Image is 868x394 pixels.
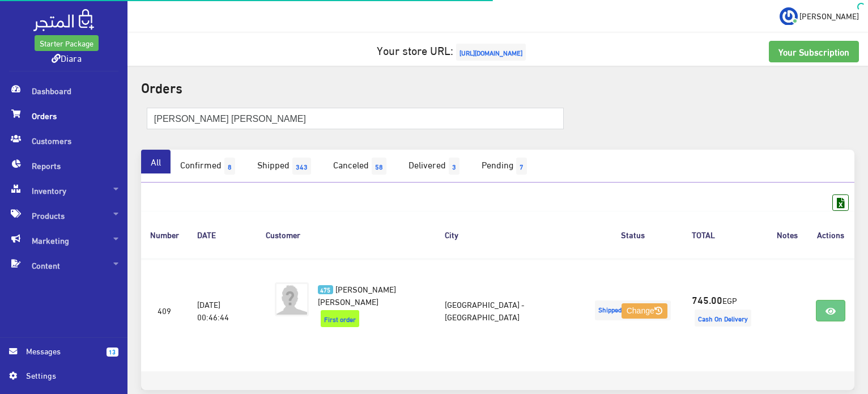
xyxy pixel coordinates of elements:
span: 343 [292,158,311,175]
input: Search ( Order NO., Phone Number, Name, E-mail )... [147,108,564,129]
td: EGP [683,259,768,362]
th: Number [141,211,188,258]
img: ... [780,7,798,26]
span: 8 [224,158,235,175]
span: First order [321,310,359,327]
img: avatar.png [275,282,309,316]
span: 3 [449,158,459,175]
a: Starter Package [35,35,99,51]
a: All [141,150,171,173]
span: Shipped [595,300,671,320]
th: City [436,211,583,258]
td: 409 [141,259,188,362]
a: Confirmed8 [171,150,248,183]
span: Reports [9,153,118,178]
a: Pending7 [472,150,539,183]
strong: 745.00 [692,292,722,307]
a: Shipped343 [248,150,324,183]
span: Orders [9,103,118,128]
img: . [33,9,94,31]
th: Actions [807,211,854,258]
a: Canceled58 [324,150,399,183]
td: [DATE] 00:46:44 [188,259,257,362]
a: Diara [52,49,82,66]
span: Content [9,253,118,278]
th: Notes [768,211,807,258]
button: Change [622,303,667,319]
span: 475 [318,285,333,295]
a: Your store URL:[URL][DOMAIN_NAME] [377,39,529,60]
span: Settings [26,369,109,382]
span: [PERSON_NAME] [PERSON_NAME] [318,281,396,309]
span: Marketing [9,228,118,253]
span: Cash On Delivery [695,310,751,327]
a: Delivered3 [399,150,472,183]
th: Customer [257,211,436,258]
th: DATE [188,211,257,258]
td: [GEOGRAPHIC_DATA] - [GEOGRAPHIC_DATA] [436,259,583,362]
span: Customers [9,128,118,153]
th: Status [583,211,683,258]
span: 7 [516,158,527,175]
a: 13 Messages [9,345,118,369]
a: Settings [9,369,118,387]
span: Products [9,203,118,228]
span: [URL][DOMAIN_NAME] [456,44,526,61]
span: 13 [107,348,118,357]
span: Messages [26,345,97,357]
span: 58 [372,158,386,175]
h2: Orders [141,79,854,94]
a: ... [PERSON_NAME] [780,7,859,25]
span: Inventory [9,178,118,203]
a: 475 [PERSON_NAME] [PERSON_NAME] [318,282,418,307]
th: TOTAL [683,211,768,258]
span: [PERSON_NAME] [799,9,859,23]
span: Dashboard [9,78,118,103]
a: Your Subscription [769,41,859,62]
